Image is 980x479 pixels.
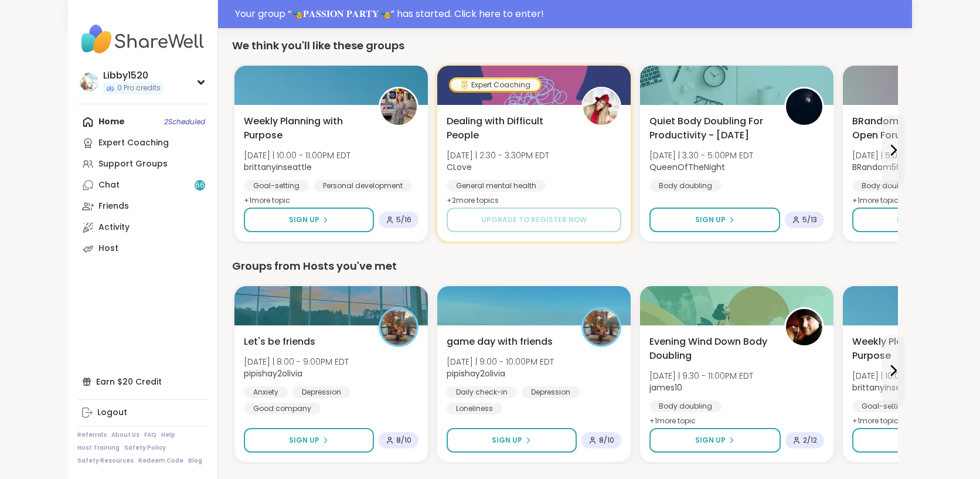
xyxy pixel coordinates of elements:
a: Host Training [77,444,120,452]
div: Your group “ 🎭𝐏𝐀𝐒𝐒𝐈𝐎𝐍 𝐏𝐀𝐑𝐓𝐘🎭 ” has started. Click here to enter! [235,7,905,21]
b: james10 [649,382,682,393]
img: CLove [583,89,620,125]
a: Expert Coaching [77,133,208,154]
span: Let's be friends [244,335,315,349]
b: BRandom502 [852,161,906,173]
div: Expert Coaching [98,137,169,149]
span: [DATE] | 10:00 - 11:00PM EDT [852,370,959,382]
a: Redeem Code [138,457,183,465]
div: Goal-setting [852,400,917,412]
span: Weekly Planning with Purpose [244,114,366,142]
span: Sign Up [897,435,928,446]
a: About Us [111,431,139,439]
button: Upgrade to register now [447,208,621,232]
span: 0 Pro credits [117,83,161,93]
div: Body doubling [852,180,924,192]
a: Friends [77,196,208,217]
a: Safety Policy [124,444,166,452]
img: ShareWell Nav Logo [77,19,208,60]
b: QueenOfTheNight [649,161,725,173]
span: Evening Wind Down Body Doubling [649,335,771,363]
span: [DATE] | 3:30 - 5:00PM EDT [649,150,753,161]
a: Activity [77,217,208,238]
div: Depression [522,386,580,398]
button: Sign Up [244,428,374,453]
a: Blog [188,457,202,465]
button: Sign Up [447,428,577,453]
div: Support Groups [98,158,168,170]
a: Help [161,431,175,439]
div: Friends [98,201,129,212]
img: Libby1520 [80,73,98,91]
span: Upgrade to register now [481,215,587,225]
div: Chat [98,179,120,191]
span: [DATE] | 9:30 - 11:00PM EDT [649,370,753,382]
img: pipishay2olivia [583,309,620,345]
div: Libby1520 [103,69,163,82]
span: Quiet Body Doubling For Productivity - [DATE] [649,114,771,142]
b: pipishay2olivia [244,368,302,379]
span: Sign Up [695,435,726,446]
a: Safety Resources [77,457,134,465]
span: 5 / 13 [802,215,817,225]
span: 5 / 16 [396,215,411,225]
span: 2 / 12 [803,436,817,445]
div: Daily check-in [447,386,517,398]
button: Sign Up [649,428,781,453]
span: 66 [195,181,205,191]
div: Anxiety [244,386,288,398]
img: brittanyinseattle [380,89,417,125]
a: Host [77,238,208,259]
span: [DATE] | 2:30 - 3:30PM EDT [447,150,549,161]
span: 8 / 10 [396,436,411,445]
div: Groups from Hosts you've met [232,258,898,274]
div: Activity [98,222,130,233]
img: QueenOfTheNight [786,89,822,125]
div: Goal-setting [244,180,309,192]
div: Logout [97,407,127,419]
div: Good company [244,403,321,415]
span: Sign Up [492,435,522,446]
div: General mental health [447,180,546,192]
span: game day with friends [447,335,553,349]
div: Body doubling [649,400,722,412]
div: Expert Coaching [451,79,540,91]
div: Earn $20 Credit [77,371,208,392]
span: Sign Up [289,215,319,225]
img: james10 [786,309,822,345]
span: [DATE] | 10:00 - 11:00PM EDT [244,150,351,161]
span: [DATE] | 8:00 - 9:00PM EDT [244,356,349,368]
button: Sign Up [649,208,780,232]
span: BRandomness Ohana Open Forum [852,114,974,142]
span: 8 / 10 [599,436,614,445]
a: Support Groups [77,154,208,175]
span: [DATE] | 5:00 - 6:30PM EDT [852,150,957,161]
div: We think you'll like these groups [232,38,898,54]
div: Body doubling [649,180,722,192]
span: Sign Up [695,215,726,225]
span: Weekly Planning with Purpose [852,335,974,363]
div: Loneliness [447,403,502,415]
a: FAQ [144,431,156,439]
b: brittanyinseattle [852,382,920,393]
a: Logout [77,402,208,423]
a: Chat66 [77,175,208,196]
img: pipishay2olivia [380,309,417,345]
div: Host [98,243,118,254]
div: Personal development [314,180,412,192]
a: Referrals [77,431,107,439]
b: brittanyinseattle [244,161,312,173]
b: pipishay2olivia [447,368,505,379]
div: Depression [292,386,351,398]
span: Sign Up [897,215,927,225]
b: CLove [447,161,472,173]
span: Sign Up [289,435,319,446]
span: [DATE] | 9:00 - 10:00PM EDT [447,356,554,368]
span: Dealing with Difficult People [447,114,569,142]
button: Sign Up [244,208,374,232]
